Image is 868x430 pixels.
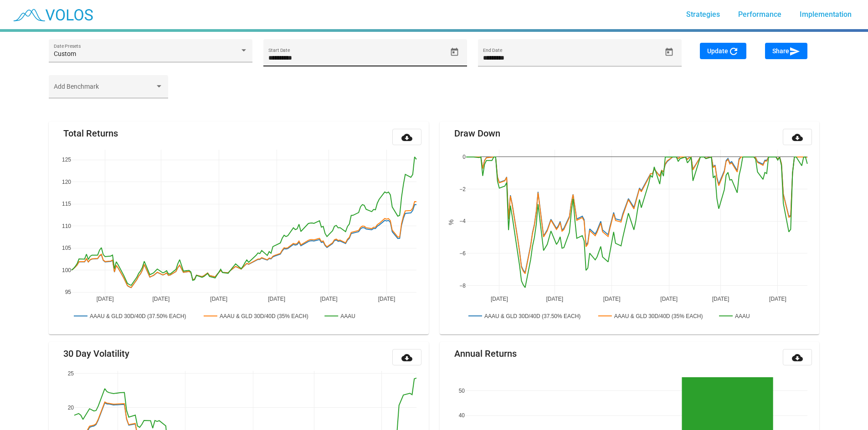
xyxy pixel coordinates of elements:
[686,10,720,19] span: Strategies
[738,10,781,19] span: Performance
[792,6,859,23] a: Implementation
[401,352,412,363] mat-icon: cloud_download
[63,129,118,138] mat-card-title: Total Returns
[700,43,746,59] button: Update
[792,352,803,363] mat-icon: cloud_download
[792,132,803,143] mat-icon: cloud_download
[401,132,412,143] mat-icon: cloud_download
[707,47,739,55] span: Update
[447,44,462,60] button: Open calendar
[772,47,800,55] span: Share
[661,44,677,60] button: Open calendar
[54,50,76,57] span: Custom
[679,6,727,23] a: Strategies
[731,6,789,23] a: Performance
[454,349,517,358] mat-card-title: Annual Returns
[728,46,739,57] mat-icon: refresh
[800,10,852,19] span: Implementation
[63,349,129,358] mat-card-title: 30 Day Volatility
[765,43,807,59] button: Share
[7,3,98,26] img: blue_transparent.png
[454,129,500,138] mat-card-title: Draw Down
[789,46,800,57] mat-icon: send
